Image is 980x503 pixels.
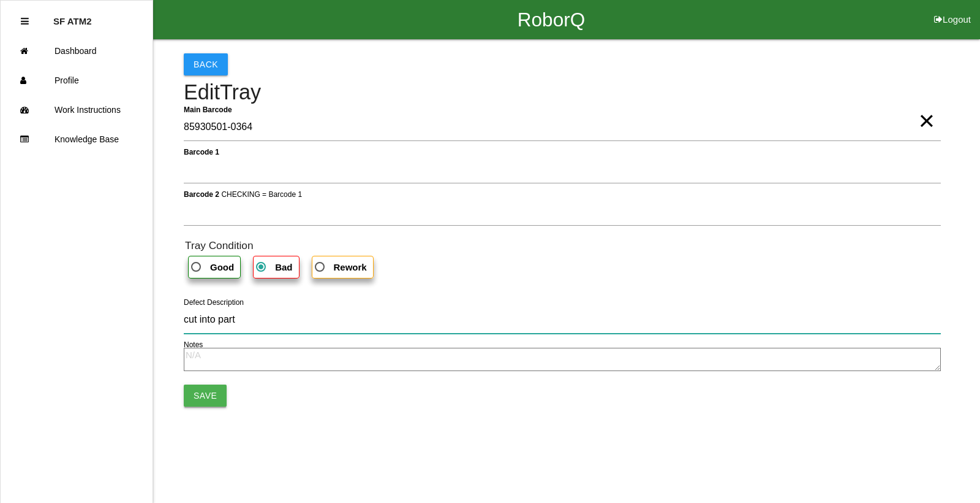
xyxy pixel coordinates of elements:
span: CHECKING = Barcode 1 [221,190,302,199]
input: N/A [184,305,941,334]
p: SF ATM2 [53,7,92,26]
a: Work Instructions [1,95,153,125]
span: Clear Input [919,96,935,121]
a: Knowledge Base [1,125,153,154]
b: Good [210,262,234,272]
a: Profile [1,66,153,95]
b: Main Barcode [184,106,232,114]
b: Rework [334,262,367,272]
label: Notes [184,339,203,350]
h6: Tray Condition [185,240,941,251]
div: Close [21,7,29,36]
h4: Edit Tray [184,81,941,104]
input: Required [184,113,941,141]
label: Defect Description [184,297,244,308]
button: Save [184,385,227,407]
b: Barcode 2 [184,190,219,199]
button: Back [184,53,228,75]
b: Bad [275,262,292,272]
b: Barcode 1 [184,148,219,156]
a: Dashboard [1,36,153,66]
